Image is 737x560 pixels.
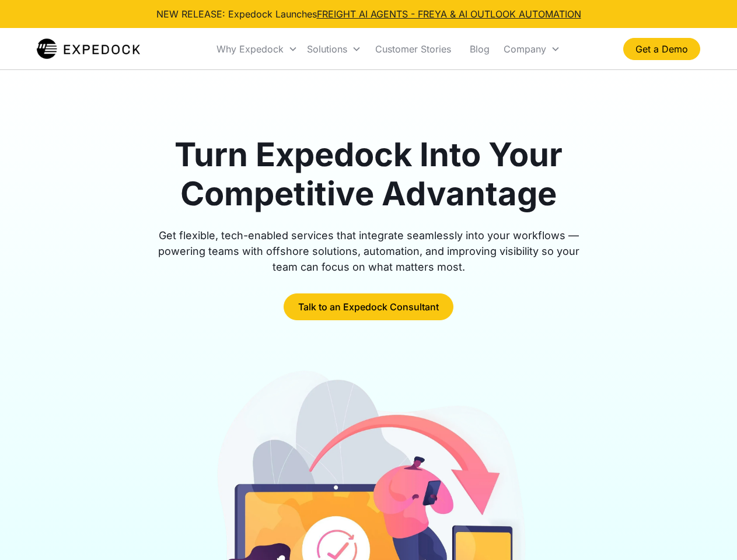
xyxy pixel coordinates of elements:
[284,293,453,320] a: Talk to an Expedock Consultant
[145,228,593,275] div: Get flexible, tech-enabled services that integrate seamlessly into your workflows — powering team...
[623,38,700,60] a: Get a Demo
[216,43,284,55] div: Why Expedock
[302,29,366,69] div: Solutions
[317,8,581,20] a: FREIGHT AI AGENTS - FREYA & AI OUTLOOK AUTOMATION
[145,135,593,213] h1: Turn Expedock Into Your Competitive Advantage
[212,29,302,69] div: Why Expedock
[504,43,546,55] div: Company
[156,7,581,21] div: NEW RELEASE: Expedock Launches
[366,29,460,69] a: Customer Stories
[307,43,347,55] div: Solutions
[460,29,499,69] a: Blog
[499,29,565,69] div: Company
[37,37,140,61] img: Expedock Logo
[37,37,140,61] a: home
